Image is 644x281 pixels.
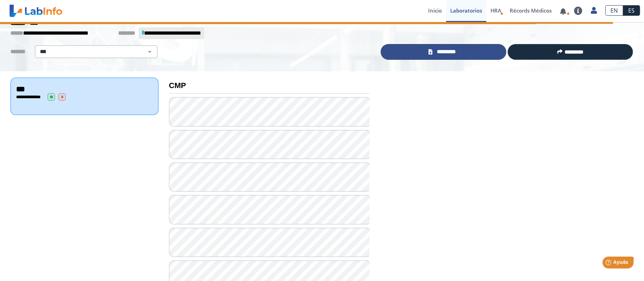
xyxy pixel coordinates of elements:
[623,5,640,16] a: ES
[582,254,636,273] iframe: Help widget launcher
[169,81,186,90] b: CMP
[490,7,501,14] span: HRA
[605,5,623,16] a: EN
